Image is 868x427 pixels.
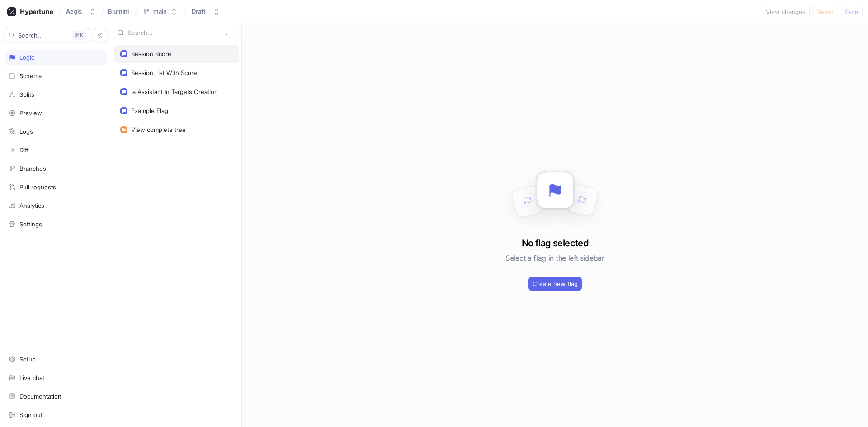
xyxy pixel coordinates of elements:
div: Preview [19,109,42,117]
div: Example Flag [131,107,168,114]
div: Live chat [19,374,44,381]
button: Save [841,5,863,19]
h3: No flag selected [522,236,588,250]
span: Save [845,9,859,14]
div: Pull requests [19,183,56,191]
div: Diff [19,146,29,154]
div: Schema [19,72,42,80]
div: Documentation [19,393,61,400]
div: Draft [192,8,206,15]
div: Logic [19,54,34,61]
button: Draft [188,4,224,19]
button: Aegis [62,4,100,19]
div: Branches [19,165,46,172]
span: Create new flag [533,281,578,286]
div: Settings [19,221,42,228]
div: Sign out [19,411,42,418]
div: main [153,8,167,15]
button: Reset [813,5,837,19]
div: Session List With Score [131,69,197,76]
button: Search...K [5,28,90,42]
div: Aegis [66,8,82,15]
div: Logs [19,128,33,135]
span: Reset [817,9,833,14]
button: View changes [762,5,810,19]
div: View complete tree [131,126,186,133]
span: Search... [18,33,43,38]
span: Blumini [108,8,129,14]
div: Setup [19,356,36,363]
button: main [139,4,181,19]
input: Search... [128,28,220,38]
div: Ia Assistant In Targets Creation [131,88,218,95]
h5: Select a flag in the left sidebar [505,250,604,266]
button: Create new flag [528,277,582,291]
div: Session Score [131,50,171,57]
span: View changes [766,9,806,14]
div: Splits [19,91,34,98]
div: Analytics [19,202,44,209]
div: K [72,31,86,40]
a: Documentation [5,389,107,404]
